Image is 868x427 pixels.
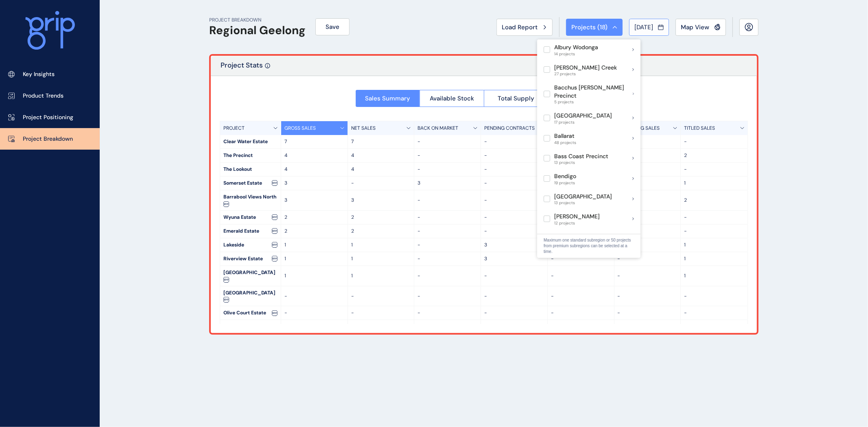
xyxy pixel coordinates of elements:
[23,70,55,78] p: Key Insights
[554,221,600,226] span: 12 projects
[551,309,611,316] p: -
[418,242,477,248] p: -
[554,160,608,165] span: 13 projects
[566,19,623,36] button: Projects (18)
[676,19,726,36] button: Map View
[684,293,744,300] p: -
[554,193,612,201] p: [GEOGRAPHIC_DATA]
[618,242,678,248] p: -
[23,92,63,100] p: Product Trends
[220,286,281,306] div: [GEOGRAPHIC_DATA]
[618,180,678,187] p: -
[618,228,678,235] p: -
[484,90,548,107] button: Total Supply
[351,255,411,262] p: 1
[220,135,281,148] div: Clear Water Estate
[284,197,344,204] p: 3
[551,255,611,262] p: -
[220,190,281,210] div: Barrabool Views North
[618,152,678,159] p: 0.4
[418,166,477,173] p: -
[496,19,553,36] button: Load Report
[554,181,576,185] span: 19 projects
[220,211,281,224] div: Wyuna Estate
[554,140,576,145] span: 48 projects
[684,180,744,187] p: 1
[418,138,477,145] p: -
[284,138,344,145] p: 7
[484,228,544,235] p: -
[220,252,281,266] div: Riverview Estate
[23,135,73,143] p: Project Breakdown
[430,94,474,102] span: Available Stock
[418,293,477,300] p: -
[684,228,744,235] p: -
[554,100,633,105] span: 5 projects
[315,18,350,35] button: Save
[554,52,598,57] span: 14 projects
[356,90,420,107] button: Sales Summary
[418,214,477,221] p: -
[220,306,281,320] div: Olive Court Estate
[618,272,678,279] p: -
[684,138,744,145] p: -
[618,214,678,221] p: -
[351,293,411,300] p: -
[484,242,544,248] p: 3
[484,152,544,159] p: -
[220,224,281,238] div: Emerald Estate
[418,255,477,262] p: -
[284,272,344,279] p: 1
[684,166,744,173] p: -
[629,19,669,36] button: [DATE]
[351,228,411,235] p: 2
[351,242,411,248] p: 1
[351,125,376,132] p: NET SALES
[418,197,477,204] p: -
[498,94,534,102] span: Total Supply
[502,23,538,31] span: Load Report
[484,197,544,204] p: -
[220,149,281,162] div: The Precinct
[618,255,678,262] p: -
[684,125,715,132] p: TITLED SALES
[571,23,608,31] span: Projects ( 18 )
[209,24,306,37] h1: Regional Geelong
[209,17,306,24] p: PROJECT BREAKDOWN
[684,242,744,248] p: 1
[351,180,411,187] p: -
[684,197,744,204] p: 2
[554,64,617,72] p: [PERSON_NAME] Creek
[484,309,544,316] p: -
[220,176,281,190] div: Somerset Estate
[221,61,263,76] p: Project Stats
[551,293,611,300] p: -
[418,180,477,187] p: 3
[284,166,344,173] p: 4
[418,125,458,132] p: BACK ON MARKET
[220,266,281,286] div: [GEOGRAPHIC_DATA]
[484,272,544,279] p: -
[554,213,600,221] p: [PERSON_NAME]
[284,309,344,316] p: -
[420,90,484,107] button: Available Stock
[484,255,544,262] p: 3
[554,112,612,120] p: [GEOGRAPHIC_DATA]
[618,197,678,204] p: -
[418,152,477,159] p: -
[351,138,411,145] p: 7
[220,320,281,340] div: [PERSON_NAME] Way
[284,242,344,248] p: 1
[284,180,344,187] p: 3
[326,23,339,31] span: Save
[684,152,744,159] p: 2
[284,214,344,221] p: 2
[554,172,576,181] p: Bendigo
[351,197,411,204] p: 3
[618,166,678,173] p: -
[23,113,73,122] p: Project Positioning
[484,166,544,173] p: -
[351,309,411,316] p: -
[351,272,411,279] p: 1
[618,293,678,300] p: -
